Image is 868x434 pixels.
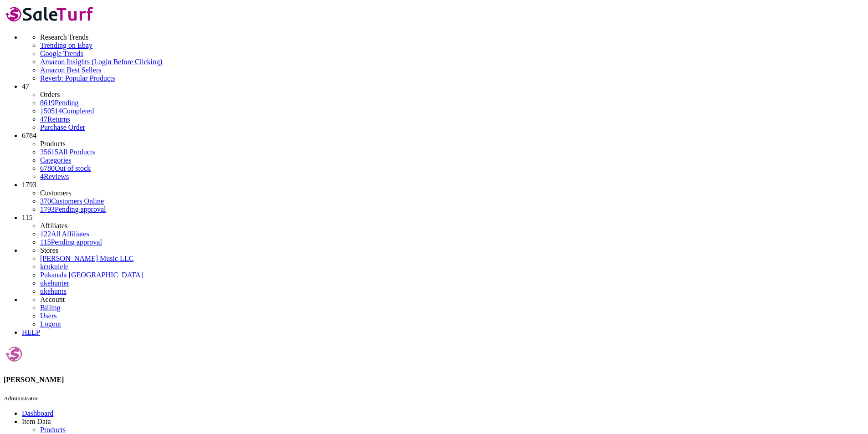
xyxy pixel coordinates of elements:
span: 115 [22,214,32,221]
li: Stores [40,246,864,255]
a: HELP [22,328,40,336]
small: Administrator [4,395,38,402]
h4: [PERSON_NAME] [4,376,864,384]
a: 1793Pending approval [40,205,106,213]
a: ukehunts [40,287,67,295]
li: Customers [40,189,864,197]
a: Users [40,312,56,320]
a: 35615All Products [40,148,95,156]
a: Reverb: Popular Products [40,74,864,82]
a: Dashboard [22,409,53,417]
a: Pukanala [GEOGRAPHIC_DATA] [40,271,143,279]
span: 1793 [40,205,55,213]
span: 6780 [40,164,55,172]
span: 150514 [40,107,62,115]
a: Billing [40,304,60,311]
span: 35615 [40,148,58,156]
a: 47Returns [40,115,70,123]
a: 150514Completed [40,107,94,115]
li: Affiliates [40,222,864,230]
span: 6784 [22,132,36,139]
span: 47 [40,115,47,123]
li: Orders [40,91,864,99]
a: 370Customers Online [40,197,104,205]
li: Account [40,296,864,304]
a: Categories [40,156,71,164]
span: 1793 [22,181,36,189]
a: Amazon Best Sellers [40,66,864,74]
a: [PERSON_NAME] Music LLC [40,255,134,262]
a: Trending on Ebay [40,41,864,50]
a: 122All Affiliates [40,230,89,238]
a: 8619Pending [40,99,864,107]
img: Andy Gough [4,344,24,364]
span: 122 [40,230,51,238]
a: 6780Out of stock [40,164,91,172]
a: Google Trends [40,50,864,58]
li: Research Trends [40,33,864,41]
span: Item Data [22,418,51,425]
span: 47 [22,82,29,90]
span: 8619 [40,99,55,107]
a: Products [40,426,66,434]
span: 4 [40,173,44,180]
span: 370 [40,197,51,205]
img: SaleTurf [4,4,96,24]
a: Amazon Insights (Login Before Clicking) [40,58,864,66]
a: kcukulele [40,263,68,271]
a: Logout [40,320,61,328]
a: 4Reviews [40,173,69,180]
a: 115Pending approval [40,238,102,246]
a: ukehunter [40,279,69,287]
a: Purchase Order [40,123,85,131]
span: 115 [40,238,51,246]
li: Products [40,140,864,148]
